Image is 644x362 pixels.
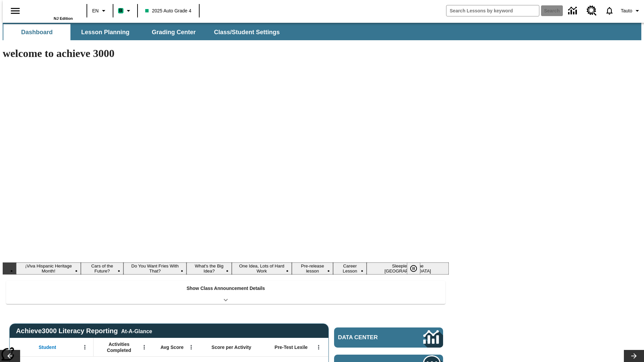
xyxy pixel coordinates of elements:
button: Slide 7 Career Lesson [333,262,367,275]
span: 2025 Auto Grade 4 [145,7,192,14]
button: Slide 1 ¡Viva Hispanic Heritage Month! [16,262,81,275]
a: Data Center [564,2,583,20]
button: Dashboard [3,24,70,40]
span: EN [92,7,99,14]
span: Student [39,344,56,350]
a: Data Center [334,327,443,348]
input: search field [446,5,539,16]
button: Slide 4 What's the Big Idea? [186,262,231,275]
span: Data Center [338,334,401,341]
div: Home [29,2,73,20]
button: Language: EN, Select a language [89,5,111,17]
button: Slide 5 One Idea, Lots of Hard Work [232,262,292,275]
button: Pause [407,262,420,275]
span: Achieve3000 Literacy Reporting [16,327,152,335]
div: SubNavbar [3,24,286,40]
div: SubNavbar [3,23,641,40]
button: Lesson carousel, Next [624,350,644,362]
span: Tauto [621,7,632,14]
button: Open Menu [139,342,149,352]
button: Profile/Settings [618,5,644,17]
button: Open Menu [186,342,196,352]
button: Boost Class color is mint green. Change class color [115,5,135,17]
span: Avg Score [160,344,183,350]
span: B [119,6,122,15]
button: Slide 2 Cars of the Future? [81,262,123,275]
span: Activities Completed [97,341,141,353]
button: Lesson Planning [72,24,139,40]
div: At-A-Glance [121,327,152,335]
p: Show Class Announcement Details [186,285,265,292]
button: Slide 6 Pre-release lesson [292,262,333,275]
button: Slide 8 Sleepless in the Animal Kingdom [367,262,449,275]
a: Resource Center, Will open in new tab [583,2,601,20]
span: NJ Edition [54,16,73,20]
a: Notifications [601,2,618,19]
button: Open side menu [5,1,25,21]
span: Score per Activity [212,344,252,350]
button: Grading Center [140,24,207,40]
div: Show Class Announcement Details [6,281,445,304]
span: Pre-Test Lexile [275,344,308,350]
div: Pause [407,262,427,275]
button: Open Menu [314,342,324,352]
h1: welcome to achieve 3000 [3,47,449,60]
button: Class/Student Settings [209,24,285,40]
button: Open Menu [80,342,90,352]
a: Home [29,3,73,16]
button: Slide 3 Do You Want Fries With That? [123,262,186,275]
